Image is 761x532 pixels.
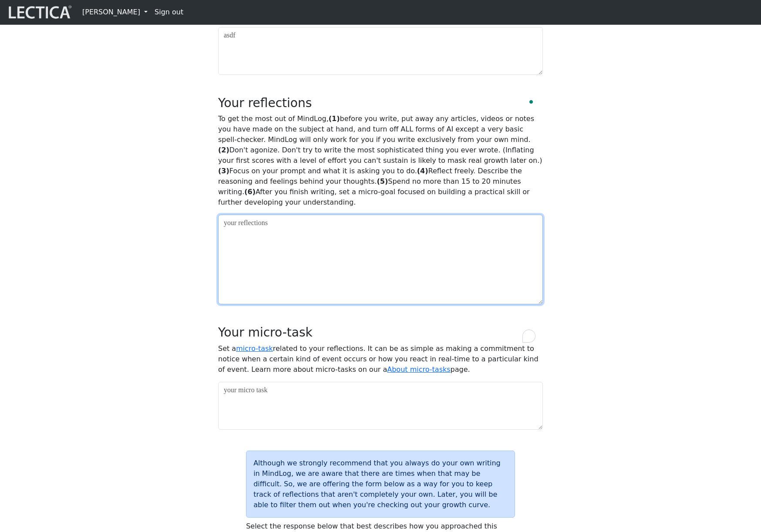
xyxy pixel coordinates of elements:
[218,167,229,175] strong: (3)
[377,177,388,185] strong: (5)
[218,343,543,375] p: Set a related to your reflections. It can be as simple as making a commitment to notice when a ce...
[387,365,450,374] a: About micro-tasks
[7,4,72,20] img: lecticalive
[218,114,543,208] p: To get the most out of MindLog, before you write, put away any articles, videos or notes you have...
[236,344,273,353] a: micro-task
[244,188,256,196] strong: (6)
[246,451,515,518] div: Although we strongly recommend that you always do your own writing in MindLog, we are aware that ...
[218,146,229,154] strong: (2)
[218,215,543,304] textarea: To enrich screen reader interactions, please activate Accessibility in Grammarly extension settings
[218,27,543,75] textarea: To enrich screen reader interactions, please activate Accessibility in Grammarly extension settings
[151,3,187,21] a: Sign out
[417,167,428,175] strong: (4)
[79,3,151,21] a: [PERSON_NAME]
[329,114,340,123] strong: (1)
[218,325,543,340] h3: Your micro-task
[218,96,543,111] h3: Your reflections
